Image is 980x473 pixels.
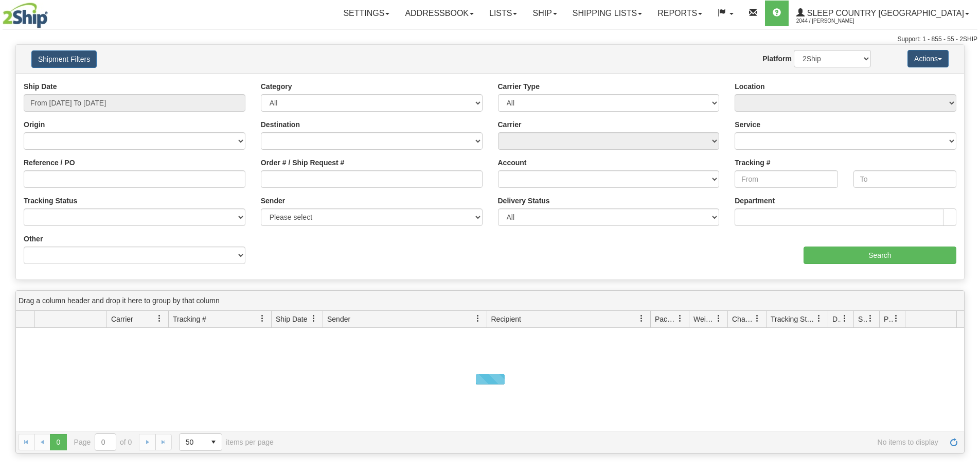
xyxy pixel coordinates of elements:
a: Addressbook [397,1,482,26]
a: Carrier filter column settings [151,310,168,327]
label: Tracking Status [24,196,77,206]
label: Origin [24,119,45,130]
a: Charge filter column settings [749,310,766,327]
a: Sleep Country [GEOGRAPHIC_DATA] 2044 / [PERSON_NAME] [789,1,977,26]
label: Category [261,81,292,92]
input: To [853,170,956,188]
a: Reports [650,1,710,26]
label: Sender [261,196,285,206]
a: Settings [335,1,397,26]
div: Support: 1 - 855 - 55 - 2SHIP [3,35,977,44]
span: Page 0 [50,434,66,450]
button: Actions [907,50,949,67]
span: 2044 / [PERSON_NAME] [796,16,874,26]
a: Lists [482,1,525,26]
a: Sender filter column settings [469,310,487,327]
span: Shipment Issues [858,314,867,324]
button: Shipment Filters [31,50,97,68]
label: Ship Date [24,81,57,92]
span: Sender [327,314,350,324]
label: Tracking # [735,157,770,168]
span: Carrier [111,314,133,324]
a: Tracking Status filter column settings [810,310,828,327]
span: Tracking Status [771,314,815,324]
span: Ship Date [276,314,307,324]
span: Pickup Status [884,314,893,324]
span: Packages [655,314,676,324]
label: Other [24,234,43,244]
label: Destination [261,119,300,130]
label: Account [498,157,527,168]
span: 50 [186,437,199,447]
span: Page sizes drop down [179,433,222,451]
span: select [205,434,222,450]
a: Weight filter column settings [710,310,727,327]
span: Recipient [491,314,521,324]
a: Recipient filter column settings [633,310,650,327]
span: Weight [693,314,715,324]
a: Shipping lists [565,1,650,26]
label: Department [735,196,775,206]
input: Search [804,247,956,264]
a: Ship [525,1,564,26]
a: Pickup Status filter column settings [887,310,905,327]
span: Tracking # [173,314,206,324]
a: Tracking # filter column settings [254,310,271,327]
span: Sleep Country [GEOGRAPHIC_DATA] [805,9,964,17]
label: Order # / Ship Request # [261,157,345,168]
a: Ship Date filter column settings [305,310,323,327]
span: Charge [732,314,754,324]
div: grid grouping header [16,291,964,311]
label: Carrier [498,119,522,130]
img: logo2044.jpg [3,3,48,28]
span: Page of 0 [74,433,132,451]
span: No items to display [288,438,938,446]
label: Carrier Type [498,81,540,92]
a: Refresh [946,434,962,450]
a: Shipment Issues filter column settings [862,310,879,327]
span: Delivery Status [832,314,841,324]
label: Reference / PO [24,157,75,168]
a: Delivery Status filter column settings [836,310,853,327]
label: Delivery Status [498,196,550,206]
a: Packages filter column settings [671,310,689,327]
label: Location [735,81,764,92]
input: From [735,170,838,188]
label: Platform [762,54,792,64]
label: Service [735,119,760,130]
span: items per page [179,433,274,451]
